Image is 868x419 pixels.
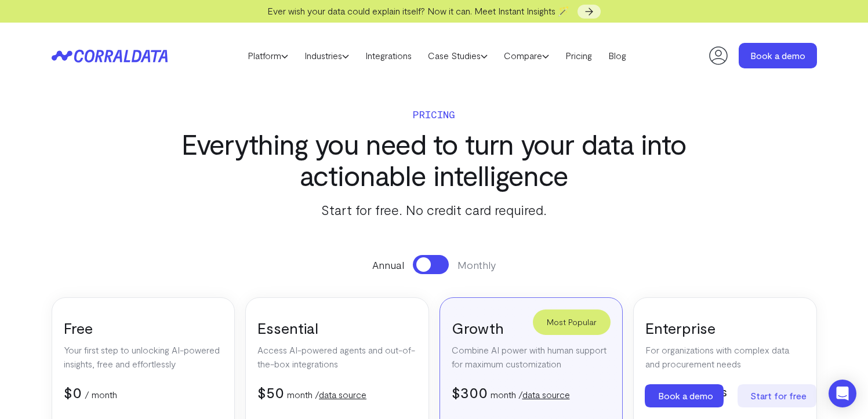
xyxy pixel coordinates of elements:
a: Book a demo [739,43,817,68]
span: $300 [452,383,488,401]
a: Integrations [357,47,420,64]
span: Start for free [750,390,807,401]
h5: Contact sales [645,382,805,400]
a: data source [319,389,366,400]
p: Your first step to unlocking AI-powered insights, free and effortlessly [64,343,223,371]
a: Blog [600,47,634,64]
h3: Everything you need to turn your data into actionable intelligence [164,128,704,191]
span: Ever wish your data could explain itself? Now it can. Meet Instant Insights 🪄 [267,5,569,16]
p: For organizations with complex data and procurement needs [645,343,805,371]
a: Industries [296,47,357,64]
span: Book a demo [658,390,713,401]
p: / month [85,388,117,402]
a: Compare [496,47,557,64]
span: Annual [372,257,404,272]
p: month / [287,388,366,402]
h3: Growth [452,318,611,337]
a: Pricing [557,47,600,64]
div: Open Intercom Messenger [829,380,856,407]
p: month / [491,388,570,402]
a: Book a demo [645,384,726,407]
span: Monthly [457,257,496,272]
a: Case Studies [420,47,496,64]
p: Access AI-powered agents and out-of-the-box integrations [257,343,417,371]
p: Combine AI power with human support for maximum customization [452,343,611,371]
a: Start for free [738,384,819,407]
span: $50 [257,383,284,401]
span: $0 [64,383,82,401]
h3: Free [64,318,223,337]
p: Pricing [164,106,704,122]
div: Most Popular [533,309,611,335]
p: Start for free. No credit card required. [164,199,704,220]
a: data source [522,389,570,400]
h3: Essential [257,318,417,337]
h3: Enterprise [645,318,805,337]
a: Platform [239,47,296,64]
